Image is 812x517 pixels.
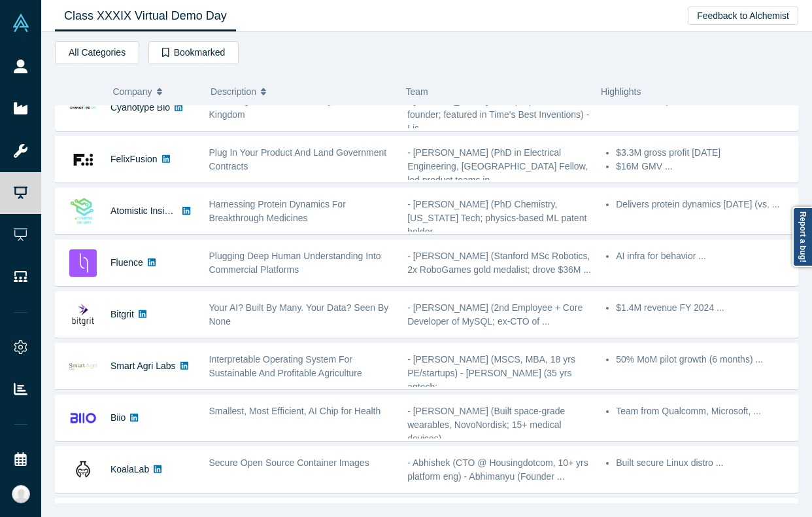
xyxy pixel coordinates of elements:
a: Cyanotype Bio [110,102,170,113]
span: - [PERSON_NAME] (Built space-grade wearables, NovoNordisk; 15+ medical devices) [407,406,565,444]
span: Secure Open Source Container Images [209,457,369,468]
button: All Categories [55,41,139,64]
span: - Abhishek (CTO @ Housingdotcom, 10+ yrs platform eng) - Abhimanyu (Founder ... [407,457,588,482]
img: FelixFusion's Logo [69,146,97,173]
img: Atomistic Insights's Logo [69,198,97,225]
img: Bitgrit's Logo [69,301,97,329]
span: - [PERSON_NAME] (PhD in Electrical Engineering, [GEOGRAPHIC_DATA] Fellow, led product teams in ... [407,147,588,185]
span: Harnessing Protein Dynamics For Breakthrough Medicines [209,199,346,223]
a: Class XXXIX Virtual Demo Day [55,1,236,31]
p: $1.4M revenue FY 2024 ... [616,301,790,315]
img: Fluence's Logo [69,249,97,277]
img: Alchemist Vault Logo [12,14,30,32]
a: Atomistic Insights [110,205,182,216]
span: Your AI? Built By Many. Your Data? Seen By None [209,302,389,327]
span: Interpretable Operating System For Sustainable And Profitable Agriculture [209,354,362,378]
span: - [PERSON_NAME] (Stanford MSc Robotics, 2x RoboGames gold medalist; drove $36M ... [407,251,591,275]
p: AI infra for behavior ... [616,249,790,263]
img: Katinka Harsányi's Account [12,485,30,503]
span: Smallest, Most Efficient, AI Chip for Health [209,406,381,416]
span: Highlights [601,86,641,97]
span: - [PERSON_NAME] (PhD Chemistry, [US_STATE] Tech; physics-based ML patent holder, ... [407,199,586,237]
a: Fluence [110,257,143,268]
img: KoalaLab's Logo [69,456,97,484]
span: Description [211,78,256,105]
button: Bookmarked [148,41,239,64]
button: Description [211,78,392,105]
button: Feedback to Alchemist [688,7,798,25]
li: $16M GMV ... [616,160,790,173]
a: Smart Agri Labs [110,361,176,371]
a: Bitgrit [110,309,134,319]
p: Built secure Linux distro ... [616,456,790,470]
span: - [PERSON_NAME], PhD (2x plant biotech founder; featured in Time's Best Inventions) - Lis ... [407,96,589,134]
span: - [PERSON_NAME] (2nd Employee + Core Developer of MySQL; ex-CTO of ... [407,302,583,327]
span: Plug In Your Product And Land Government Contracts [209,147,387,171]
p: Team from Qualcomm, Microsoft, ... [616,404,790,418]
span: Team [406,86,428,97]
li: $3.3M gross profit [DATE] [616,146,790,160]
button: Company [113,78,197,105]
img: Cyanotype Bio's Logo [69,94,97,122]
img: Smart Agri Labs's Logo [69,353,97,380]
a: Biio [110,412,126,423]
span: Unlocking Chemical Discovery In The Plant Kingdom [209,96,384,120]
a: FelixFusion [110,154,158,164]
img: Biio's Logo [69,404,97,432]
p: 50% MoM pilot growth (6 months) ... [616,353,790,366]
p: Delivers protein dynamics [DATE] (vs. ... [616,198,790,211]
a: Report a bug! [792,207,812,267]
span: - [PERSON_NAME] (MSCS, MBA, 18 yrs PE/startups) - [PERSON_NAME] (35 yrs agtech; ... [407,354,575,392]
span: Plugging Deep Human Understanding Into Commercial Platforms [209,251,381,275]
span: Company [113,78,152,105]
a: KoalaLab [110,464,149,474]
